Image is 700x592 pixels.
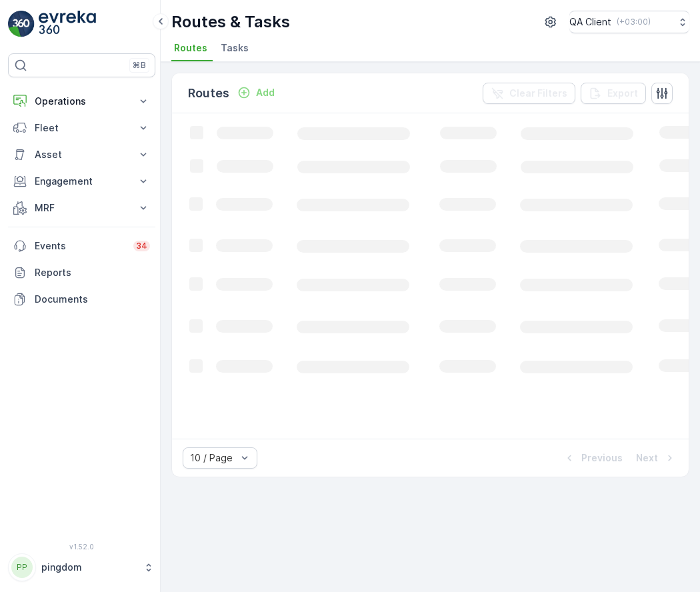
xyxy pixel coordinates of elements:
button: Export [581,83,646,104]
button: MRF [8,195,155,221]
button: Operations [8,88,155,115]
span: Routes [174,41,207,55]
a: Reports [8,259,155,286]
p: Routes & Tasks [171,11,290,33]
p: Previous [581,451,623,465]
div: PP [11,557,33,578]
img: logo_light-DOdMpM7g.png [39,11,96,37]
p: QA Client [569,15,611,29]
p: Next [636,451,658,465]
p: Engagement [35,175,129,188]
button: PPpingdom [8,553,155,581]
button: Clear Filters [483,83,575,104]
p: Add [256,86,275,99]
button: Add [232,85,280,101]
p: pingdom [41,561,137,574]
p: Events [35,239,125,253]
button: Fleet [8,115,155,141]
button: Previous [561,450,624,466]
button: Asset [8,141,155,168]
p: Documents [35,293,150,306]
img: logo [8,11,35,37]
p: ( +03:00 ) [617,17,651,27]
button: Engagement [8,168,155,195]
p: ⌘B [133,60,146,71]
span: Tasks [221,41,249,55]
p: Fleet [35,121,129,135]
p: Asset [35,148,129,161]
a: Events34 [8,233,155,259]
p: Export [607,87,638,100]
p: Operations [35,95,129,108]
button: QA Client(+03:00) [569,11,689,33]
p: Routes [188,84,229,103]
span: v 1.52.0 [8,543,155,551]
p: 34 [136,241,147,251]
p: Reports [35,266,150,279]
a: Documents [8,286,155,313]
p: Clear Filters [509,87,567,100]
p: MRF [35,201,129,215]
button: Next [635,450,678,466]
